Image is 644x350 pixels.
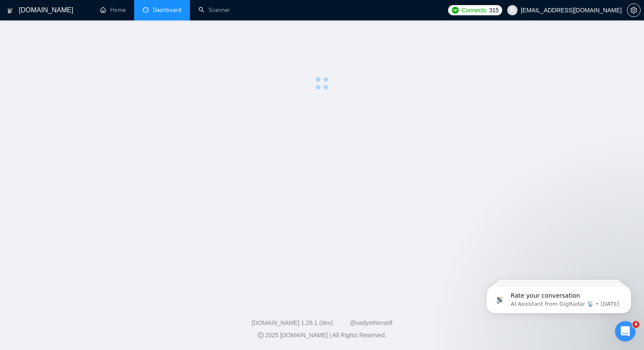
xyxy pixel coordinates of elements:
a: homeHome [100,6,126,14]
a: searchScanner [198,6,230,14]
a: setting [627,7,641,14]
iframe: Intercom notifications message [474,267,644,327]
span: dashboard [143,7,149,13]
img: upwork-logo.png [452,7,459,14]
span: 315 [489,6,498,15]
span: copyright [258,332,264,338]
button: setting [627,3,641,17]
div: 2025 [DOMAIN_NAME] | All Rights Reserved. [7,331,637,340]
a: [DOMAIN_NAME] 1.26.1 (dev) [252,319,333,326]
span: user [509,7,515,13]
iframe: Intercom live chat [615,321,635,341]
span: Connects: [462,6,487,15]
span: Dashboard [153,6,181,14]
a: @vadymhimself [350,319,392,326]
img: logo [7,4,13,17]
span: 4 [632,321,639,328]
span: setting [627,7,640,14]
